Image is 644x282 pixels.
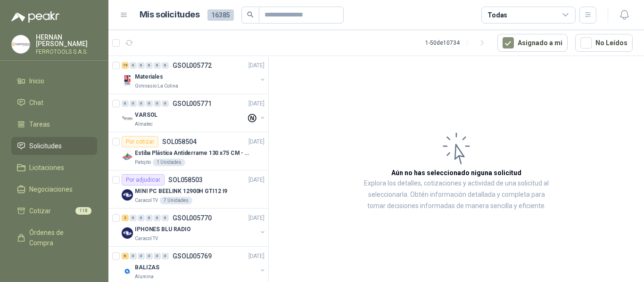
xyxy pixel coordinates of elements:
[207,9,234,21] span: 16385
[11,137,97,155] a: Solicitudes
[29,141,62,151] span: Solicitudes
[135,187,227,196] p: MINI PC BEELINK 12900H GTI12 I9
[122,266,133,277] img: Company Logo
[162,138,197,145] p: SOL058504
[122,253,129,259] div: 6
[135,121,153,128] p: Almatec
[138,100,145,107] div: 0
[12,35,30,53] img: Company Logo
[135,273,154,281] p: Alumina
[140,8,200,22] h1: Mis solicitudes
[135,225,191,234] p: IPHONES BLU RADIO
[135,73,163,81] p: Materiales
[173,62,212,69] p: GSOL005772
[11,180,97,198] a: Negociaciones
[248,176,264,185] p: [DATE]
[154,215,161,221] div: 0
[173,215,212,221] p: GSOL005770
[162,62,169,69] div: 0
[122,250,266,281] a: 6 0 0 0 0 0 GSOL005769[DATE] Company LogoBALIZASAlumina
[247,11,254,18] span: search
[154,100,161,107] div: 0
[29,76,44,86] span: Inicio
[248,61,264,70] p: [DATE]
[122,215,129,221] div: 2
[11,202,97,220] a: Cotizar118
[425,35,490,50] div: 1 - 50 de 10734
[168,177,203,183] p: SOL058503
[146,253,153,259] div: 0
[122,212,266,242] a: 2 0 0 0 0 0 GSOL005770[DATE] Company LogoIPHONES BLU RADIOCaracol TV
[108,170,268,209] a: Por adjudicarSOL058503[DATE] Company LogoMINI PC BEELINK 12900H GTI12 I9Caracol TV7 Unidades
[138,253,145,259] div: 0
[130,253,137,259] div: 0
[29,97,43,108] span: Chat
[122,151,133,162] img: Company Logo
[153,159,185,166] div: 1 Unidades
[122,75,133,86] img: Company Logo
[248,137,264,146] p: [DATE]
[11,159,97,177] a: Licitaciones
[130,62,137,69] div: 0
[173,253,212,259] p: GSOL005769
[11,256,97,274] a: Remisiones
[154,253,161,259] div: 0
[135,82,178,90] p: Gimnasio La Colina
[146,215,153,221] div: 0
[160,197,192,204] div: 7 Unidades
[122,189,133,201] img: Company Logo
[122,98,266,128] a: 0 0 0 0 0 0 GSOL005771[DATE] Company LogoVARSOLAlmatec
[122,100,129,107] div: 0
[29,162,64,173] span: Licitaciones
[29,227,88,248] span: Órdenes de Compra
[135,159,151,166] p: Patojito
[29,119,50,129] span: Tareas
[135,235,158,242] p: Caracol TV
[363,178,550,212] p: Explora los detalles, cotizaciones y actividad de una solicitud al seleccionarla. Obtén informaci...
[135,149,252,158] p: Estiba Plástica Antiderrame 130 x75 CM - Capacidad 180-200 Litros
[391,168,521,178] h3: Aún no has seleccionado niguna solicitud
[36,34,97,47] p: HERNAN [PERSON_NAME]
[130,215,137,221] div: 0
[122,227,133,239] img: Company Logo
[75,207,91,215] span: 118
[29,184,73,194] span: Negociaciones
[162,215,169,221] div: 0
[11,72,97,90] a: Inicio
[248,252,264,261] p: [DATE]
[11,115,97,133] a: Tareas
[575,34,633,52] button: No Leídos
[122,174,165,185] div: Por adjudicar
[135,111,157,120] p: VARSOL
[11,94,97,112] a: Chat
[36,49,97,55] p: FERROTOOLS S.A.S.
[122,60,266,90] a: 19 0 0 0 0 0 GSOL005772[DATE] Company LogoMaterialesGimnasio La Colina
[248,99,264,108] p: [DATE]
[29,206,51,216] span: Cotizar
[11,224,97,252] a: Órdenes de Compra
[162,100,169,107] div: 0
[146,100,153,107] div: 0
[130,100,137,107] div: 0
[138,215,145,221] div: 0
[122,62,129,69] div: 19
[135,197,158,204] p: Caracol TV
[162,253,169,259] div: 0
[122,136,158,147] div: Por cotizar
[122,113,133,124] img: Company Logo
[248,214,264,223] p: [DATE]
[146,62,153,69] div: 0
[497,34,568,52] button: Asignado a mi
[108,132,268,170] a: Por cotizarSOL058504[DATE] Company LogoEstiba Plástica Antiderrame 130 x75 CM - Capacidad 180-200...
[487,10,507,20] div: Todas
[154,62,161,69] div: 0
[135,263,159,272] p: BALIZAS
[11,11,59,23] img: Logo peakr
[138,62,145,69] div: 0
[173,100,212,107] p: GSOL005771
